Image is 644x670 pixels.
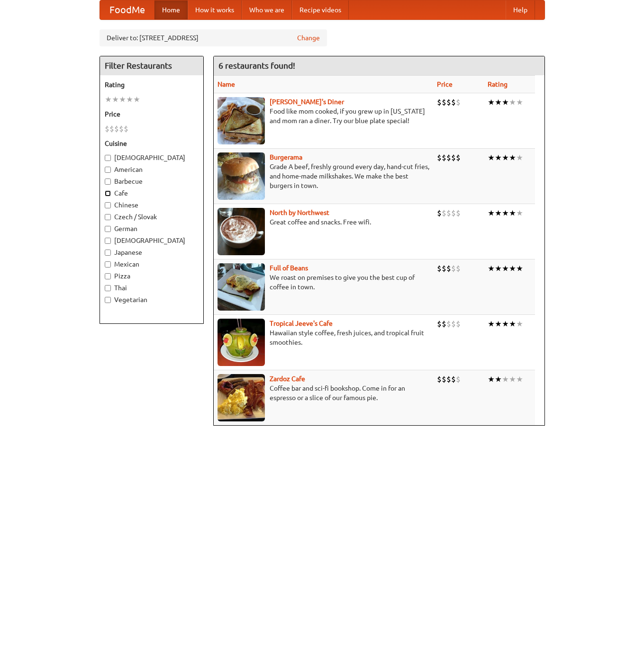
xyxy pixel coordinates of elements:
[105,165,199,174] label: American
[509,319,516,329] li: ★
[488,208,495,218] li: ★
[495,208,502,218] li: ★
[105,139,199,148] h5: Cuisine
[437,80,453,88] a: Price
[105,238,111,244] input: [DEMOGRAPHIC_DATA]
[516,263,523,274] li: ★
[119,94,126,105] li: ★
[105,155,111,161] input: [DEMOGRAPHIC_DATA]
[516,97,523,107] li: ★
[105,295,199,304] label: Vegetarian
[495,374,502,384] li: ★
[270,153,302,161] b: Burgerama
[105,179,111,185] input: Barbecue
[509,374,516,384] li: ★
[218,217,429,227] p: Great coffee and snacks. Free wifi.
[488,374,495,384] li: ★
[442,263,446,274] li: $
[442,208,446,218] li: $
[297,33,320,43] a: Change
[437,97,442,107] li: $
[270,375,305,383] a: Zardoz Cafe
[506,0,535,19] a: Help
[105,188,199,198] label: Cafe
[105,109,199,119] h5: Price
[495,97,502,107] li: ★
[509,97,516,107] li: ★
[105,200,199,210] label: Chinese
[242,0,292,19] a: Who we are
[133,94,140,105] li: ★
[488,80,508,88] a: Rating
[270,209,329,216] a: North by Northwest
[446,97,451,107] li: $
[105,94,112,105] li: ★
[109,124,114,134] li: $
[218,61,295,70] ng-pluralize: 6 restaurants found!
[218,80,235,88] a: Name
[488,152,495,163] li: ★
[105,80,199,89] h5: Rating
[446,374,451,384] li: $
[442,152,446,163] li: $
[105,261,111,268] input: Mexican
[446,319,451,329] li: $
[456,152,461,163] li: $
[495,319,502,329] li: ★
[488,263,495,274] li: ★
[437,374,442,384] li: $
[218,273,429,292] p: We roast on premises to give you the best cup of coffee in town.
[218,328,429,347] p: Hawaiian style coffee, fresh juices, and tropical fruit smoothies.
[516,374,523,384] li: ★
[105,124,109,134] li: $
[488,97,495,107] li: ★
[105,214,111,220] input: Czech / Slovak
[270,264,308,272] b: Full of Beans
[495,152,502,163] li: ★
[451,208,456,218] li: $
[126,94,133,105] li: ★
[451,374,456,384] li: $
[456,319,461,329] li: $
[105,202,111,208] input: Chinese
[456,208,461,218] li: $
[112,94,119,105] li: ★
[105,224,199,233] label: German
[105,153,199,162] label: [DEMOGRAPHIC_DATA]
[446,152,451,163] li: $
[488,319,495,329] li: ★
[509,208,516,218] li: ★
[105,167,111,173] input: American
[292,0,349,19] a: Recipe videos
[442,374,446,384] li: $
[105,297,111,303] input: Vegetarian
[100,56,203,75] h4: Filter Restaurants
[516,319,523,329] li: ★
[218,374,265,421] img: zardoz.jpg
[105,273,111,279] input: Pizza
[218,162,429,190] p: Grade A beef, freshly ground every day, hand-cut fries, and home-made milkshakes. We make the bes...
[502,263,509,274] li: ★
[502,374,509,384] li: ★
[516,208,523,218] li: ★
[502,152,509,163] li: ★
[270,98,344,106] a: [PERSON_NAME]'s Diner
[502,97,509,107] li: ★
[446,208,451,218] li: $
[437,263,442,274] li: $
[124,124,128,134] li: $
[154,0,188,19] a: Home
[509,263,516,274] li: ★
[442,319,446,329] li: $
[105,226,111,232] input: German
[451,152,456,163] li: $
[451,263,456,274] li: $
[218,97,265,144] img: sallys.jpg
[100,0,154,19] a: FoodMe
[218,319,265,366] img: jeeves.jpg
[105,248,199,257] label: Japanese
[270,320,333,327] a: Tropical Jeeve's Cafe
